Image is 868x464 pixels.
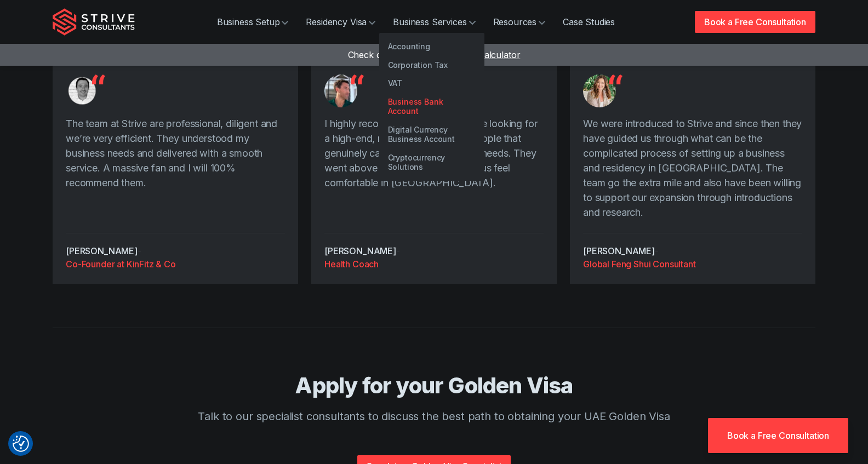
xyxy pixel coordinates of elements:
[66,75,99,107] img: Testimonial from Liam Fitzgerald
[379,148,484,176] a: Cryptocurrency Solutions
[708,418,848,453] a: Book a Free Consultation
[66,257,285,271] a: Co-Founder at KinFitz & Co
[484,11,555,33] a: Resources
[379,56,484,75] a: Corporation Tax
[379,37,484,56] a: Accounting
[379,121,484,148] a: Digital Currency Business Account
[583,116,802,220] p: We were introduced to Strive and since then they have guided us through what can be the complicat...
[583,75,616,107] img: Testimonial from Patricia Lohan
[66,116,285,190] p: The team at Strive are professional, diligent and we’re very efficient. They understood my busine...
[583,245,655,256] cite: [PERSON_NAME]
[324,116,544,190] p: I highly recommend Strive to anyone looking for a high-end, reliable service, with people that ge...
[695,11,815,33] a: Book a Free Consultation
[83,408,785,425] p: Talk to our specialist consultants to discuss the best path to obtaining your UAE Golden Visa
[384,11,484,33] a: Business Services
[324,257,544,271] a: Health Coach
[324,233,544,271] div: -
[554,11,624,33] a: Case Studies
[66,245,138,256] cite: [PERSON_NAME]
[583,233,802,271] div: -
[583,257,802,271] a: Global Feng Shui Consultant
[66,233,285,271] div: -
[379,93,484,121] a: Business Bank Account
[348,49,521,60] a: Check out ourUK vs Dubai Tax Calculator
[13,436,29,452] img: Revisit consent button
[83,372,785,399] h4: Apply for your Golden Visa
[324,75,357,107] img: Testimonial from Ryan Martin
[379,74,484,93] a: VAT
[208,11,298,33] a: Business Setup
[13,436,29,452] button: Consent Preferences
[53,8,135,36] img: Strive Consultants
[324,245,396,256] cite: [PERSON_NAME]
[297,11,384,33] a: Residency Visa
